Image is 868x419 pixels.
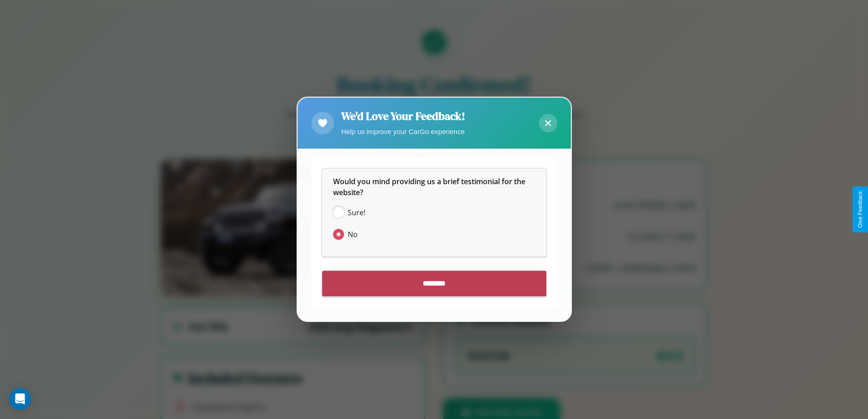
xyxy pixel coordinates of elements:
div: Open Intercom Messenger [9,388,31,410]
h2: We'd Love Your Feedback! [341,109,465,124]
span: Would you mind providing us a brief testimonial for the website? [333,177,527,198]
span: Sure! [348,207,365,218]
span: No [348,229,358,240]
p: Help us improve your CarGo experience [341,125,465,138]
div: Give Feedback [857,191,863,228]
